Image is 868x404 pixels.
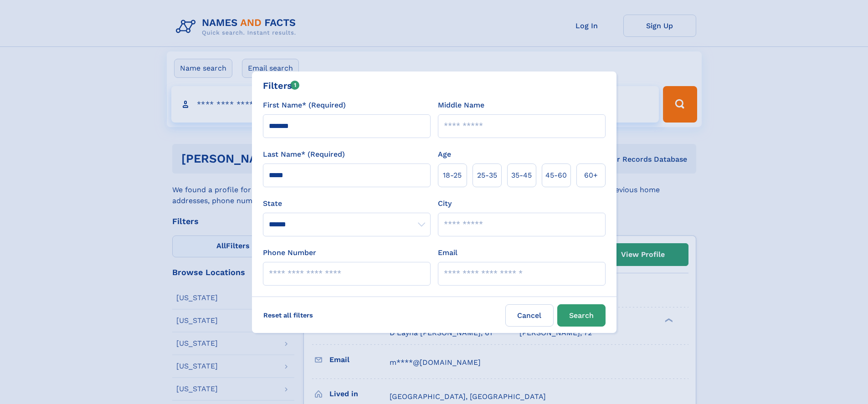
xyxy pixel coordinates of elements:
[263,149,345,160] label: Last Name* (Required)
[263,247,316,258] label: Phone Number
[257,304,319,326] label: Reset all filters
[545,170,567,181] span: 45‑60
[263,79,300,92] div: Filters
[263,100,346,111] label: First Name* (Required)
[557,304,606,327] button: Search
[443,170,462,181] span: 18‑25
[438,247,457,258] label: Email
[438,198,452,209] label: City
[438,100,484,111] label: Middle Name
[477,170,497,181] span: 25‑35
[584,170,598,181] span: 60+
[438,149,451,160] label: Age
[263,198,431,209] label: State
[511,170,532,181] span: 35‑45
[505,304,554,327] label: Cancel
